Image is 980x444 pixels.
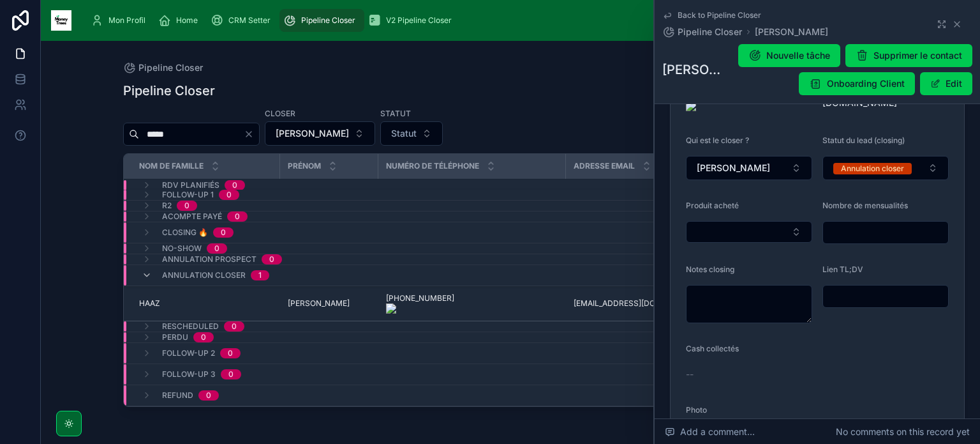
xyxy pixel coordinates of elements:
[162,369,216,379] span: Follow-up 3
[226,190,232,200] div: 0
[232,321,237,332] div: 0
[686,156,812,180] button: Select Button
[662,61,723,79] h1: [PERSON_NAME]
[162,190,214,200] span: Follow-up 1
[288,298,350,309] span: [PERSON_NAME]
[574,161,635,171] span: Adresse email
[380,121,443,146] button: Select Button
[665,425,755,438] span: Add a comment...
[138,61,203,74] span: Pipeline Closer
[235,211,240,222] div: 0
[82,6,929,34] div: scrollable content
[364,9,461,32] a: V2 Pipeline Closer
[276,127,349,140] span: [PERSON_NAME]
[228,348,233,358] div: 0
[301,15,355,26] span: Pipeline Closer
[686,101,812,111] img: actions-icon.png
[207,9,279,32] a: CRM Setter
[258,270,262,280] div: 1
[678,10,761,20] span: Back to Pipeline Closer
[288,161,321,171] span: Prénom
[228,369,234,379] div: 0
[162,243,202,254] span: No-show
[265,121,375,146] button: Select Button
[232,180,237,190] div: 0
[108,15,145,26] span: Mon Profil
[123,82,215,100] h1: Pipeline Closer
[162,348,215,358] span: Follow-up 2
[686,368,694,381] span: --
[686,221,812,243] button: Select Button
[139,298,160,309] span: HAAZ
[162,390,193,401] span: Refund
[755,26,828,38] a: [PERSON_NAME]
[799,72,915,95] button: Onboarding Client
[678,26,742,38] span: Pipeline Closer
[697,162,770,174] span: [PERSON_NAME]
[386,293,558,314] a: [PHONE_NUMBER]
[176,15,198,26] span: Home
[822,201,908,210] span: Nombre de mensualités
[162,270,246,280] span: Annulation closer
[269,254,274,264] div: 0
[162,201,172,211] span: R2
[686,201,739,210] span: Produit acheté
[686,344,739,353] span: Cash collectés
[738,44,840,67] button: Nouvelle tâche
[386,293,454,303] onoff-telecom-ce-phone-number-wrapper: [PHONE_NUMBER]
[574,298,757,309] a: [EMAIL_ADDRESS][DOMAIN_NAME]
[822,264,863,274] span: Lien TL;DV
[822,135,905,145] span: Statut du lead (closing)
[221,227,226,238] div: 0
[206,390,211,401] div: 0
[574,298,703,309] span: [EMAIL_ADDRESS][DOMAIN_NAME]
[386,161,479,171] span: Numéro de téléphone
[162,321,219,332] span: Rescheduled
[391,127,417,140] span: Statut
[162,211,222,222] span: Acompte payé
[873,49,962,62] span: Supprimer le contact
[87,9,154,32] a: Mon Profil
[265,107,295,119] label: Closer
[686,135,749,145] span: Qui est le closer ?
[386,15,452,26] span: V2 Pipeline Closer
[845,44,972,67] button: Supprimer le contact
[841,163,904,174] div: Annulation closer
[279,9,364,32] a: Pipeline Closer
[380,107,411,119] label: Statut
[139,298,272,309] a: HAAZ
[162,227,208,238] span: Closing 🔥
[139,161,204,171] span: Nom de famille
[162,180,219,190] span: RDV planifiés
[162,254,256,264] span: Annulation prospect
[822,156,949,180] button: Select Button
[184,201,189,211] div: 0
[662,26,742,38] a: Pipeline Closer
[123,61,203,74] a: Pipeline Closer
[686,264,734,274] span: Notes closing
[201,332,206,342] div: 0
[920,72,972,95] button: Edit
[827,77,905,90] span: Onboarding Client
[288,298,371,309] a: [PERSON_NAME]
[214,243,219,254] div: 0
[686,405,707,415] span: Photo
[244,129,259,139] button: Clear
[154,9,207,32] a: Home
[766,49,830,62] span: Nouvelle tâche
[386,303,454,314] img: actions-icon.png
[662,10,761,20] a: Back to Pipeline Closer
[228,15,271,26] span: CRM Setter
[51,10,71,31] img: App logo
[162,332,188,342] span: Perdu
